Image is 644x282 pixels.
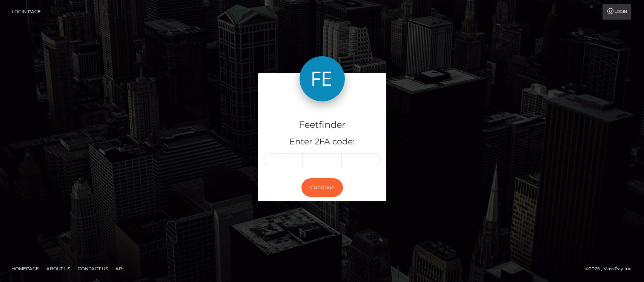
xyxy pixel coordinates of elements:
a: Contact Us [75,263,111,274]
img: Feetfinder [300,56,345,101]
a: Login [603,4,631,20]
button: Continue [301,178,343,197]
a: Login Page [12,4,41,20]
a: API [112,263,127,274]
h5: Enter 2FA code: [264,136,381,148]
div: © 2025 , MassPay Inc. [585,265,638,273]
a: Homepage [8,263,42,274]
h4: Feetfinder [264,118,381,132]
a: About Us [43,263,73,274]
